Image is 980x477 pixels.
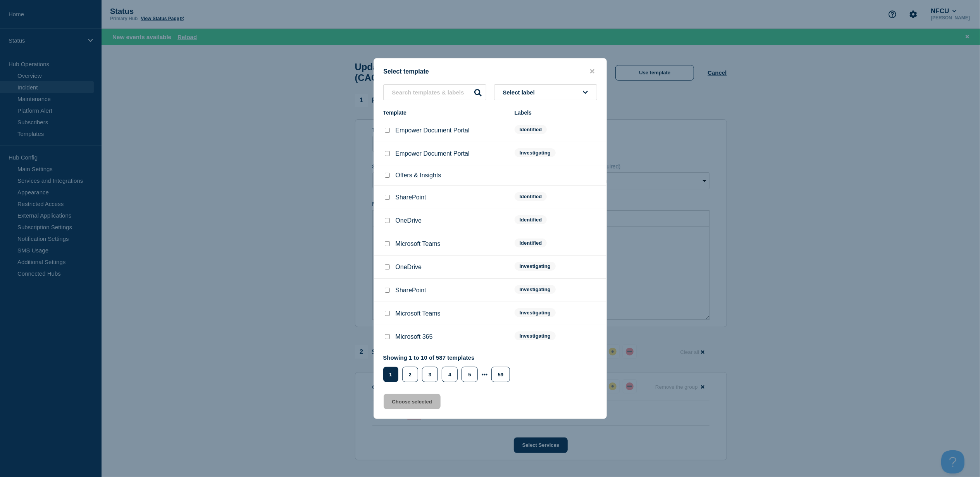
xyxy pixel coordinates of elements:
button: 4 [442,367,458,382]
input: Offers & Insights checkbox [385,173,390,178]
input: Empower Document Portal checkbox [385,151,390,156]
button: close button [588,68,597,75]
input: Microsoft Teams checkbox [385,311,390,316]
button: 1 [383,367,398,382]
span: Identified [515,192,547,201]
span: Investigating [515,308,556,317]
input: SharePoint checkbox [385,195,390,200]
p: OneDrive [396,264,422,271]
span: Identified [515,125,547,134]
button: Choose selected [384,394,441,409]
button: 2 [402,367,418,382]
input: Empower Document Portal checkbox [385,128,390,133]
p: Showing 1 to 10 of 587 templates [383,354,514,361]
p: Microsoft 365 [396,333,433,340]
p: SharePoint [396,287,426,294]
p: Microsoft Teams [396,310,441,317]
button: 3 [422,367,438,382]
input: Microsoft Teams checkbox [385,241,390,246]
input: SharePoint checkbox [385,288,390,293]
button: Select label [494,84,597,100]
span: Investigating [515,331,556,340]
p: Empower Document Portal [396,127,470,134]
p: OneDrive [396,217,422,224]
span: Select label [503,89,538,96]
p: Offers & Insights [396,172,441,179]
p: SharePoint [396,194,426,201]
input: OneDrive checkbox [385,264,390,269]
div: Labels [515,110,597,116]
p: Empower Document Portal [396,150,470,157]
div: Template [383,110,507,116]
span: Investigating [515,285,556,294]
span: Investigating [515,262,556,271]
div: Select template [374,68,606,75]
p: Microsoft Teams [396,240,441,247]
span: Investigating [515,148,556,157]
span: Identified [515,238,547,247]
span: Identified [515,215,547,224]
input: OneDrive checkbox [385,218,390,223]
button: 5 [462,367,477,382]
input: Microsoft 365 checkbox [385,334,390,339]
button: 59 [491,367,510,382]
input: Search templates & labels [383,84,486,100]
